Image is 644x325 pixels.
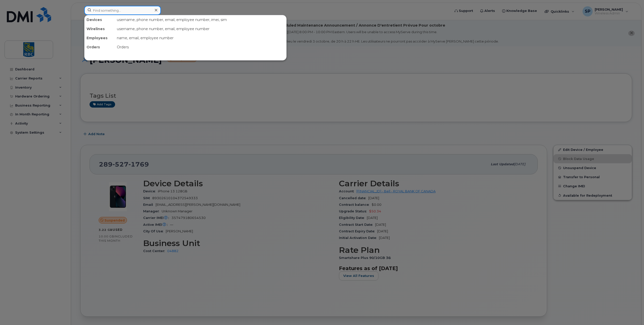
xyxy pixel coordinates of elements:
div: Orders [84,43,115,52]
div: Wirelines [84,24,115,33]
div: username, phone number, email, employee number, imei, sim [115,15,286,24]
div: name, email, employee number [115,33,286,43]
div: username, phone number, email, employee number [115,24,286,33]
div: Orders [115,43,286,52]
div: Devices [84,15,115,24]
div: Employees [84,33,115,43]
